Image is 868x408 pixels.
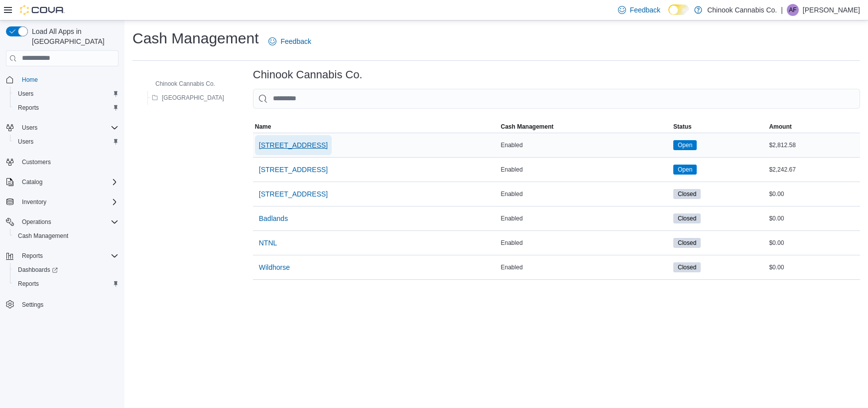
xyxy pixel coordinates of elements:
a: Settings [18,299,47,311]
div: Enabled [499,212,672,224]
span: Settings [18,298,119,310]
span: Inventory [18,196,119,208]
button: Inventory [18,196,50,208]
button: Cash Management [499,121,672,133]
button: Reports [18,250,47,262]
span: Open [673,140,697,150]
span: Settings [22,301,43,309]
img: Cova [20,5,65,15]
button: Customers [2,155,123,169]
span: Feedback [630,5,660,15]
button: Chinook Cannabis Co. [141,78,219,90]
button: Operations [18,216,55,228]
span: Operations [18,216,119,228]
div: Enabled [499,188,672,200]
span: Chinook Cannabis Co. [155,80,215,88]
button: Users [10,135,123,149]
a: Dashboards [14,264,62,276]
p: [PERSON_NAME] [803,4,860,16]
button: Users [18,122,41,134]
span: Status [673,123,692,131]
p: | [781,4,783,16]
a: Users [14,88,37,100]
div: Enabled [499,139,672,151]
span: Closed [673,238,701,248]
button: Badlands [255,208,292,228]
a: Users [14,136,37,148]
span: Users [22,124,37,132]
a: Reports [14,278,43,290]
span: Amount [769,123,791,131]
span: Open [678,165,692,174]
span: Cash Management [501,123,554,131]
span: Operations [22,218,51,226]
span: Open [673,165,697,175]
div: $0.00 [767,212,860,224]
span: Cash Management [14,230,119,242]
a: Cash Management [14,230,72,242]
span: Name [255,123,271,131]
p: Chinook Cannabis Co. [707,4,777,16]
div: Enabled [499,237,672,249]
a: Feedback [264,31,315,51]
div: $2,812.58 [767,139,860,151]
span: Customers [18,156,119,168]
span: Reports [18,104,39,112]
span: Users [18,122,119,134]
span: Feedback [280,36,311,46]
span: [GEOGRAPHIC_DATA] [162,94,224,102]
span: Reports [18,250,119,262]
button: Status [671,121,767,133]
span: AF [789,4,796,16]
span: Users [18,138,33,146]
button: Users [10,87,123,101]
span: Closed [678,190,696,199]
div: $0.00 [767,261,860,273]
span: Reports [14,278,119,290]
button: [STREET_ADDRESS] [255,160,332,180]
button: [GEOGRAPHIC_DATA] [148,92,228,104]
a: Home [18,74,42,86]
div: Enabled [499,164,672,176]
span: Inventory [22,198,46,206]
span: Closed [673,189,701,199]
span: Closed [678,214,696,223]
button: Catalog [2,175,123,189]
button: Amount [767,121,860,133]
button: Inventory [2,195,123,209]
span: Users [14,88,119,100]
button: NTNL [255,233,281,253]
div: $2,242.67 [767,164,860,176]
span: Catalog [22,178,42,186]
div: $0.00 [767,188,860,200]
button: Home [2,72,123,87]
button: Users [2,121,123,135]
span: [STREET_ADDRESS] [259,140,328,150]
button: Reports [2,249,123,263]
span: Users [14,136,119,148]
span: Users [18,90,33,98]
h1: Cash Management [132,28,258,48]
input: Dark Mode [668,4,689,15]
span: Load All Apps in [GEOGRAPHIC_DATA] [28,26,119,46]
button: Catalog [18,176,46,188]
div: Enabled [499,261,672,273]
a: Dashboards [10,263,123,277]
span: NTNL [259,238,277,248]
span: Reports [14,102,119,114]
button: Name [253,121,499,133]
button: Operations [2,215,123,229]
h3: Chinook Cannabis Co. [253,69,363,81]
button: Settings [2,297,123,311]
button: [STREET_ADDRESS] [255,135,332,155]
button: [STREET_ADDRESS] [255,184,332,204]
span: Home [18,73,119,86]
span: Home [22,76,38,84]
span: Closed [673,262,701,272]
span: [STREET_ADDRESS] [259,189,328,199]
span: Catalog [18,176,119,188]
nav: Complex example [6,68,119,338]
span: Closed [673,213,701,223]
span: Reports [18,280,39,288]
